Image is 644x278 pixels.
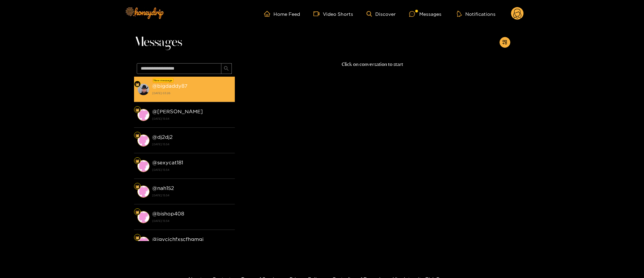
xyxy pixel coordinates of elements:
[313,11,353,17] a: Video Shorts
[152,192,231,198] strong: [DATE] 15:54
[135,108,139,112] img: Fan Level
[137,211,149,223] img: conversation
[135,236,139,240] img: Fan Level
[152,167,231,173] strong: [DATE] 15:54
[500,37,510,48] button: appstore-add
[235,61,510,68] p: Click on conversation to start
[135,159,139,163] img: Fan Level
[137,186,149,198] img: conversation
[313,11,323,17] span: video-camera
[455,10,498,17] button: Notifications
[221,63,232,74] button: search
[409,10,441,18] div: Messages
[137,134,149,147] img: conversation
[135,185,139,189] img: Fan Level
[134,34,182,50] span: Messages
[367,11,396,17] a: Discover
[152,90,231,96] strong: [DATE] 03:26
[152,109,203,114] strong: @ [PERSON_NAME]
[224,66,229,72] span: search
[152,116,231,122] strong: [DATE] 15:54
[152,236,204,242] strong: @ jgvcjchfxscfhgmgj
[152,211,184,216] strong: @ bishop408
[152,160,183,165] strong: @ sexycat181
[137,160,149,172] img: conversation
[152,134,173,140] strong: @ dj2dj2
[137,109,149,121] img: conversation
[135,133,139,137] img: Fan Level
[264,11,273,17] span: home
[152,185,174,191] strong: @ nah152
[152,141,231,147] strong: [DATE] 15:54
[152,218,231,224] strong: [DATE] 15:54
[137,237,149,249] img: conversation
[135,82,139,86] img: Fan Level
[135,210,139,214] img: Fan Level
[152,83,187,89] strong: @ bigdaddy87
[137,83,149,95] img: conversation
[502,40,507,45] span: appstore-add
[153,78,174,83] div: New message
[264,11,300,17] a: Home Feed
